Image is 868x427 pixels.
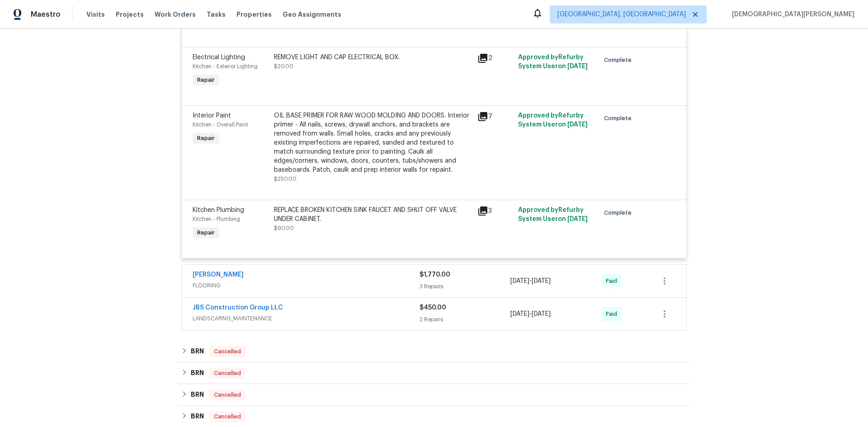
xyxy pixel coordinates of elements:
span: [DATE] [567,63,588,70]
span: Repair [193,228,218,237]
div: REPLACE BROKEN KITCHEN SINK FAUCET AND SHUT OFF VALVE UNDER CABINET. [274,206,472,224]
span: [DATE] [532,311,551,317]
span: Kitchen - Overall Paint [193,122,248,127]
span: Cancelled [210,412,245,421]
span: Complete [604,114,635,123]
span: Paid [606,310,621,319]
span: Repair [193,75,218,84]
span: [DATE] [532,278,551,284]
div: 7 [477,111,513,122]
h6: BRN [191,389,204,400]
span: Kitchen - Plumbing [193,216,240,222]
div: REMOVE LIGHT AND CAP ELECTRICAL BOX. [274,53,472,62]
div: 3 Repairs [420,282,510,291]
span: [GEOGRAPHIC_DATA], [GEOGRAPHIC_DATA] [557,10,686,19]
span: Approved by Refurby System User on [518,54,588,70]
span: [DATE] [567,216,588,222]
div: OIL BASE PRIMER FOR RAW WOOD MOLDING AND DOORS. Interior primer - All nails, screws, drywall anch... [274,111,472,174]
span: Cancelled [210,347,245,356]
span: [DATE] [567,122,588,128]
h6: BRN [191,411,204,422]
div: 3 [477,206,513,216]
span: Properties [236,10,272,19]
span: Geo Assignments [283,10,341,19]
span: Maestro [31,10,61,19]
span: Kitchen - Exterior Lighting [193,64,258,69]
span: Interior Paint [193,113,231,119]
span: LANDSCAPING_MAINTENANCE [193,314,420,323]
span: Cancelled [210,390,245,399]
span: $20.00 [274,64,293,69]
div: BRN Cancelled [179,362,689,384]
div: BRN Cancelled [179,384,689,406]
span: [DEMOGRAPHIC_DATA][PERSON_NAME] [728,10,854,19]
span: Paid [606,277,621,286]
span: $90.00 [274,225,294,231]
span: Kitchen Plumbing [193,207,244,213]
a: [PERSON_NAME] [193,272,244,278]
span: [DATE] [510,278,529,284]
span: Complete [604,56,635,65]
span: - [510,310,551,319]
div: BRN Cancelled [179,341,689,362]
span: Projects [116,10,144,19]
a: JBS Construction Group LLC [193,305,283,311]
span: $250.00 [274,176,297,182]
span: Approved by Refurby System User on [518,113,588,128]
span: FLOORING [193,281,420,290]
span: - [510,277,551,286]
span: Complete [604,208,635,217]
span: Approved by Refurby System User on [518,207,588,222]
div: 2 Repairs [420,315,510,324]
span: [DATE] [510,311,529,317]
span: $1,770.00 [420,272,450,278]
span: Cancelled [210,369,245,378]
span: Repair [193,134,218,143]
span: Tasks [207,11,226,18]
h6: BRN [191,368,204,379]
div: 2 [477,53,513,64]
h6: BRN [191,346,204,357]
span: $450.00 [420,305,446,311]
span: Visits [86,10,105,19]
span: Work Orders [155,10,196,19]
span: Electrical Lighting [193,54,245,61]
